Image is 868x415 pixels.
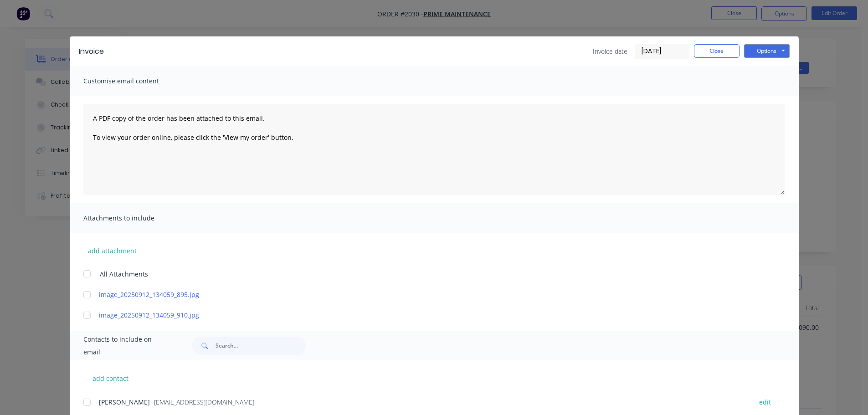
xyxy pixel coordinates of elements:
[754,396,776,408] button: edit
[694,44,740,58] button: Close
[99,398,150,406] span: [PERSON_NAME]
[83,244,141,257] button: add attachment
[100,269,148,279] span: All Attachments
[79,46,104,57] div: Invoice
[83,333,169,359] span: Contacts to include on email
[83,104,785,195] textarea: A PDF copy of the order has been attached to this email. To view your order online, please click ...
[83,212,184,225] span: Attachments to include
[593,46,627,56] span: Invoice date
[99,290,743,299] a: image_20250912_134059_895.jpg
[83,371,138,385] button: add contact
[83,75,184,87] span: Customise email content
[150,398,254,406] span: - [EMAIL_ADDRESS][DOMAIN_NAME]
[216,337,306,355] input: Search...
[99,310,743,320] a: image_20250912_134059_910.jpg
[744,44,790,58] button: Options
